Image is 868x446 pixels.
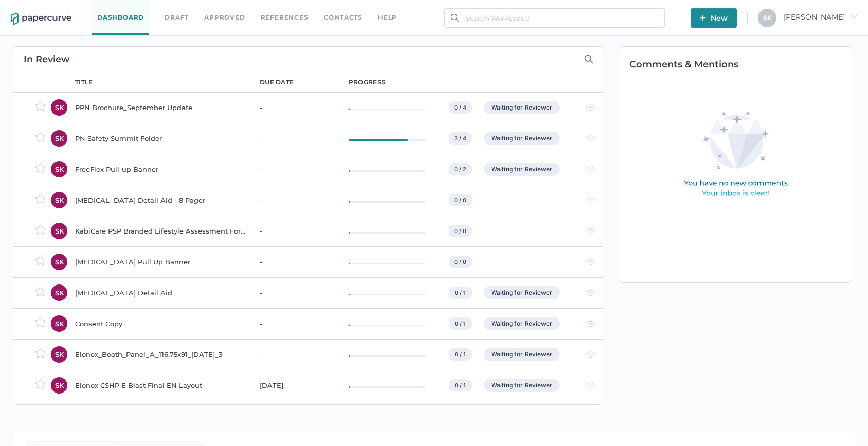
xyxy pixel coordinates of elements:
[449,194,472,206] div: 0 / 0
[585,382,596,389] img: eye-light-gray.b6d092a5.svg
[75,225,247,237] div: KabiCare PSP Branded Lifestyle Assessment Forms - DLQI
[35,132,46,142] img: star-inactive.70f2008a.svg
[75,101,247,114] div: PPN Brochure_September Update
[585,320,596,327] img: eye-light-gray.b6d092a5.svg
[349,78,386,87] div: progress
[260,379,336,391] div: [DATE]
[35,101,46,111] img: star-inactive.70f2008a.svg
[629,60,853,69] h2: Comments & Mentions
[484,132,560,145] div: Waiting for Reviewer
[35,379,46,389] img: star-inactive.70f2008a.svg
[204,12,245,23] a: Approved
[35,224,46,235] img: star-inactive.70f2008a.svg
[51,346,67,363] div: SK
[51,254,67,270] div: SK
[662,103,810,207] img: comments-empty-state.0193fcf7.svg
[850,13,857,20] i: arrow_right
[51,161,67,177] div: SK
[51,377,67,394] div: SK
[449,132,472,145] div: 3 / 4
[51,99,67,116] div: SK
[51,192,67,208] div: SK
[75,379,247,391] div: Elonox CSHP E Blast Final EN Layout
[75,348,247,361] div: Elonox_Booth_Panel_A_116.75x91_[DATE]_3
[585,290,596,296] img: eye-light-gray.b6d092a5.svg
[51,315,67,332] div: SK
[449,101,472,114] div: 0 / 4
[324,12,363,23] a: Contacts
[484,286,560,299] div: Waiting for Reviewer
[584,55,593,64] img: search-icon-expand.c6106642.svg
[444,8,665,28] input: Search Workspace
[484,348,560,361] div: Waiting for Reviewer
[484,163,560,176] div: Waiting for Reviewer
[700,8,728,28] span: New
[449,163,472,175] div: 0 / 2
[585,197,596,204] img: eye-light-gray.b6d092a5.svg
[449,317,472,330] div: 0 / 1
[484,101,560,114] div: Waiting for Reviewer
[75,317,247,330] div: Consent Copy
[249,92,338,123] td: -
[784,12,857,22] span: [PERSON_NAME]
[449,225,472,237] div: 0 / 0
[585,104,596,111] img: eye-light-gray.b6d092a5.svg
[24,55,70,64] h2: In Review
[449,379,472,391] div: 0 / 1
[35,348,46,358] img: star-inactive.70f2008a.svg
[249,308,338,339] td: -
[585,259,596,265] img: eye-light-gray.b6d092a5.svg
[249,277,338,308] td: -
[35,286,46,296] img: star-inactive.70f2008a.svg
[75,287,247,299] div: [MEDICAL_DATA] Detail Aid
[249,123,338,154] td: -
[165,12,189,23] a: Draft
[11,13,71,25] img: papercurve-logo-colour.7244d18c.svg
[449,348,472,361] div: 0 / 1
[451,14,459,22] img: search.bf03fe8b.svg
[585,351,596,358] img: eye-light-gray.b6d092a5.svg
[585,228,596,235] img: eye-light-gray.b6d092a5.svg
[585,135,596,142] img: eye-light-gray.b6d092a5.svg
[51,223,67,239] div: SK
[249,154,338,185] td: -
[249,246,338,277] td: -
[35,255,46,265] img: star-inactive.70f2008a.svg
[484,379,560,392] div: Waiting for Reviewer
[35,163,46,173] img: star-inactive.70f2008a.svg
[35,193,46,204] img: star-inactive.70f2008a.svg
[484,317,560,330] div: Waiting for Reviewer
[449,256,472,268] div: 0 / 0
[585,166,596,173] img: eye-light-gray.b6d092a5.svg
[35,317,46,327] img: star-inactive.70f2008a.svg
[249,339,338,370] td: -
[261,12,309,23] a: References
[51,130,67,147] div: SK
[75,256,247,268] div: [MEDICAL_DATA] Pull Up Banner
[75,163,247,175] div: FreeFlex Pull-up Banner
[249,185,338,216] td: -
[691,8,737,28] button: New
[75,194,247,206] div: [MEDICAL_DATA] Detail Aid - 8 Pager
[700,15,706,21] img: plus-white.e19ec114.svg
[378,12,397,23] div: help
[260,78,294,87] div: due date
[763,14,772,22] span: S K
[75,132,247,145] div: PN Safety Summit Folder
[249,216,338,246] td: -
[51,284,67,301] div: SK
[449,287,472,299] div: 0 / 1
[75,78,93,87] div: title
